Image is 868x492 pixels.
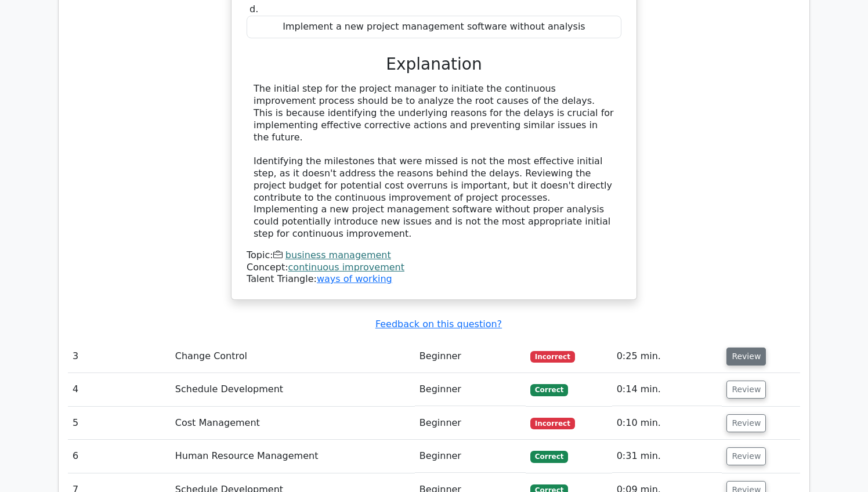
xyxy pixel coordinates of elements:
div: Implement a new project management software without analysis [247,16,621,38]
button: Review [726,348,766,366]
td: Schedule Development [171,373,415,406]
td: 0:10 min. [612,407,722,440]
span: d. [249,3,258,15]
span: Incorrect [530,418,575,429]
span: Correct [530,384,568,396]
div: Topic: [247,249,621,262]
a: business management [285,249,391,261]
div: Concept: [247,262,621,274]
div: The initial step for the project manager to initiate the continuous improvement process should be... [254,83,614,240]
td: 6 [68,440,171,473]
button: Review [726,447,766,465]
a: ways of working [317,273,392,284]
td: Beginner [415,340,526,373]
div: Talent Triangle: [247,249,621,285]
button: Review [726,414,766,432]
span: Correct [530,451,568,462]
a: continuous improvement [288,262,404,273]
td: 0:25 min. [612,340,722,373]
td: Beginner [415,373,526,406]
td: 3 [68,340,171,373]
td: 4 [68,373,171,406]
td: Cost Management [171,407,415,440]
h3: Explanation [254,55,614,74]
a: Feedback on this question? [375,319,502,330]
td: 0:31 min. [612,440,722,473]
button: Review [726,381,766,399]
td: Beginner [415,440,526,473]
td: Beginner [415,407,526,440]
td: Human Resource Management [171,440,415,473]
span: Incorrect [530,351,575,363]
td: 5 [68,407,171,440]
td: Change Control [171,340,415,373]
td: 0:14 min. [612,373,722,406]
